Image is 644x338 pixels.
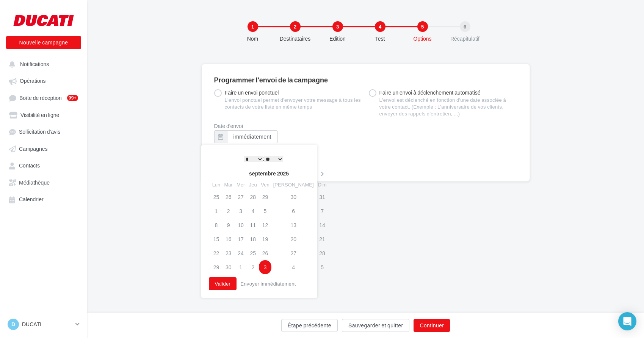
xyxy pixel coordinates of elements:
span: Contacts [19,163,40,169]
span: Notifications [20,61,49,67]
div: Récapitulatif [441,35,489,43]
label: Faire un envoi ponctuel [214,89,363,111]
div: Test [356,35,404,43]
td: 1 [235,260,247,274]
td: 14 [316,218,329,232]
div: Options [398,35,447,43]
div: Destinataires [271,35,320,43]
a: D DUCATI [6,317,81,332]
td: 1 [210,204,223,218]
td: 2 [247,260,259,274]
button: Sauvegarder et quitter [342,319,409,332]
th: Dim [316,179,329,190]
td: 15 [210,232,223,246]
button: Continuer [414,319,450,332]
div: 6 [460,21,470,32]
td: 29 [259,190,271,204]
a: Opérations [5,74,83,87]
td: 4 [247,204,259,218]
div: Edition [313,35,362,43]
div: Programmer l'envoi de la campagne [214,76,517,83]
a: Campagnes [5,142,83,155]
td: 9 [223,218,235,232]
th: [PERSON_NAME] [271,179,316,190]
span: Campagnes [19,145,48,152]
span: Boîte de réception [19,95,62,101]
td: 24 [235,246,247,260]
div: L'envoi ponctuel permet d'envoyer votre message à tous les contacts de votre liste en même temps [225,97,363,111]
div: 3 [332,21,343,32]
td: 4 [271,260,316,274]
button: Valider [209,277,237,290]
td: 18 [247,232,259,246]
td: 31 [316,190,329,204]
th: septembre 2025 [223,168,316,179]
a: Boîte de réception99+ [5,91,83,105]
div: Open Intercom Messenger [618,312,636,330]
a: Sollicitation d'avis [5,125,83,138]
td: 12 [259,218,271,232]
td: 28 [247,190,259,204]
td: 20 [271,232,316,246]
a: Médiathèque [5,175,83,189]
button: Notifications [5,57,80,71]
td: 5 [316,260,329,274]
td: 27 [235,190,247,204]
td: 19 [259,232,271,246]
th: Ven [259,179,271,190]
td: 23 [223,246,235,260]
td: 11 [247,218,259,232]
button: Nouvelle campagne [6,36,81,49]
td: 8 [210,218,223,232]
p: DUCATI [22,321,72,328]
td: 25 [247,246,259,260]
td: 27 [271,246,316,260]
td: 2 [223,204,235,218]
td: 30 [223,260,235,274]
th: Mar [223,179,235,190]
td: 3 [259,260,271,274]
div: 2 [290,21,301,32]
td: 26 [223,190,235,204]
div: 4 [375,21,385,32]
span: D [11,321,15,328]
td: 21 [316,232,329,246]
span: immédiatement [233,133,271,140]
td: 16 [223,232,235,246]
td: 29 [210,260,223,274]
div: Nom [229,35,277,43]
span: Médiathèque [19,179,50,186]
div: 99+ [67,95,78,101]
div: : [226,153,302,164]
button: immédiatement [227,130,278,143]
label: Faire un envoi à déclenchement automatisé [369,89,517,117]
div: 5 [417,21,428,32]
td: 28 [316,246,329,260]
th: Mer [235,179,247,190]
th: Lun [210,179,223,190]
span: Visibilité en ligne [20,112,59,118]
td: 30 [271,190,316,204]
td: 25 [210,190,223,204]
span: Opérations [20,78,45,84]
td: 13 [271,218,316,232]
th: Jeu [247,179,259,190]
div: Date d'envoi [214,123,517,129]
td: 26 [259,246,271,260]
td: 5 [259,204,271,218]
div: 1 [248,21,258,32]
button: Étape précédente [281,319,338,332]
div: L'envoi est déclenché en fonction d'une date associée à votre contact. (Exemple : L'anniversaire ... [379,97,517,117]
td: 17 [235,232,247,246]
button: Envoyer immédiatement [237,279,299,288]
a: Contacts [5,158,83,172]
td: 22 [210,246,223,260]
a: Calendrier [5,192,83,206]
td: 10 [235,218,247,232]
span: Calendrier [19,196,44,203]
td: 7 [316,204,329,218]
td: 6 [271,204,316,218]
td: 3 [235,204,247,218]
span: Sollicitation d'avis [19,129,60,135]
a: Visibilité en ligne [5,108,83,122]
